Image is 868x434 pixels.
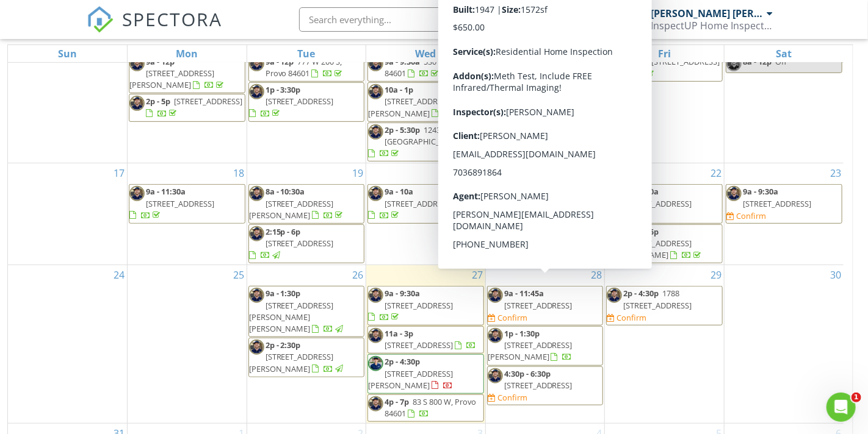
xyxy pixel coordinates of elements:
span: 2p - 5p [623,56,648,67]
a: 2p - 4:30p 1788 [STREET_ADDRESS] [623,288,692,310]
a: 1p - 1:30p [STREET_ADDRESS][PERSON_NAME] [488,328,573,362]
span: [STREET_ADDRESS] [385,198,453,209]
a: 9a - 9:30a 530 400 S, Provo 84601 [367,54,484,82]
a: 9a - 10a [STREET_ADDRESS] [368,186,453,220]
a: Confirm [607,312,646,324]
img: screenshot_20250131_at_7.58.37_pm.png [129,56,145,71]
a: 2p - 4:30p [STREET_ADDRESS][PERSON_NAME] [368,356,453,390]
img: screenshot_20250131_at_7.58.37_pm.png [488,328,503,343]
a: 2p - 5p [STREET_ADDRESS] [623,56,720,79]
a: 1p - 3:30p [STREET_ADDRESS] [248,82,365,122]
a: 9a - 11:30a [STREET_ADDRESS] [129,184,245,224]
a: Go to August 28, 2025 [588,265,604,285]
a: 11a - 2:30p [STREET_ADDRESS] [488,186,573,220]
td: Go to August 26, 2025 [247,265,366,424]
span: 9a - 10a [385,186,413,197]
img: screenshot_20250131_at_7.58.37_pm.png [607,186,622,201]
img: screenshot_20250131_at_7.58.37_pm.png [607,288,622,303]
img: screenshot_20250131_at_7.58.37_pm.png [249,84,264,99]
span: 2p - 5:30p [385,124,420,135]
a: Go to August 17, 2025 [111,163,127,183]
a: Tuesday [295,45,317,62]
a: Thursday [533,45,557,62]
span: 4p - 7p [385,396,409,407]
a: 4:30p - 6:30p [STREET_ADDRESS] Confirm [487,366,604,406]
span: 1p - 1:30p [504,328,540,339]
a: 9a - 10a [STREET_ADDRESS] [367,184,484,224]
a: 11a - 2:30p [STREET_ADDRESS] [487,184,604,224]
span: [STREET_ADDRESS] [385,300,453,311]
img: screenshot_20250131_at_7.58.37_pm.png [249,288,264,303]
a: 9a - 1:30p [STREET_ADDRESS][PERSON_NAME][PERSON_NAME] [249,288,345,334]
span: [STREET_ADDRESS][PERSON_NAME] [129,68,214,90]
a: Go to August 18, 2025 [231,163,247,183]
a: 2p - 5:15p [STREET_ADDRESS][PERSON_NAME] [488,96,584,130]
a: 2p - 5:45p [STREET_ADDRESS][PERSON_NAME] [606,224,723,264]
td: Go to August 27, 2025 [366,265,486,424]
a: 2p - 2:30p [STREET_ADDRESS][PERSON_NAME] [248,338,365,377]
a: 9a - 12p [STREET_ADDRESS][PERSON_NAME] [129,56,226,90]
td: Go to August 10, 2025 [8,33,128,163]
iframe: Intercom live chat [826,393,856,422]
td: Go to August 15, 2025 [605,33,725,163]
span: [STREET_ADDRESS][PERSON_NAME] [249,351,334,374]
div: Confirm [617,313,646,322]
a: 4p - 6p [STREET_ADDRESS] [487,224,604,252]
span: 2p - 5:15p [504,96,540,107]
td: Go to August 20, 2025 [366,163,486,265]
span: 2p - 5p [146,96,170,107]
a: 9a - 9:30a [STREET_ADDRESS] [368,288,453,322]
td: Go to August 13, 2025 [366,33,486,163]
span: [STREET_ADDRESS] [504,68,573,79]
a: Go to August 26, 2025 [350,265,366,285]
a: 8a - 10:30a [STREET_ADDRESS][PERSON_NAME] [249,186,345,220]
span: [STREET_ADDRESS] [504,300,573,311]
td: Go to August 22, 2025 [605,163,725,265]
a: 9a - 11:45a [STREET_ADDRESS] [504,288,573,310]
td: Go to August 18, 2025 [128,163,247,265]
td: Go to August 14, 2025 [485,33,605,163]
a: 2p - 5p [STREET_ADDRESS] [129,94,245,121]
img: screenshot_20250131_at_7.58.37_pm.png [368,328,383,343]
span: [STREET_ADDRESS] [743,198,811,209]
a: 9a - 1:30p [STREET_ADDRESS][PERSON_NAME][PERSON_NAME] [248,286,365,337]
a: 10a - 1p [STREET_ADDRESS][PERSON_NAME] [367,82,484,122]
span: 530 400 S, Provo 84601 [385,56,482,79]
a: 9a - 9:30a [STREET_ADDRESS] [367,286,484,325]
span: 2p - 4:30p [623,288,659,299]
span: 9a - 11:15a [504,56,544,67]
td: Go to August 21, 2025 [485,163,605,265]
span: 9a - 11:30a [146,186,186,197]
a: Go to August 23, 2025 [828,163,844,183]
span: SPECTORA [122,6,222,32]
td: Go to August 25, 2025 [128,265,247,424]
a: 2:15p - 6p [STREET_ADDRESS] [249,226,334,260]
a: 9a - 11:15a [STREET_ADDRESS] [488,56,573,90]
a: Go to August 20, 2025 [469,163,485,183]
a: 2p - 5p [STREET_ADDRESS] [606,54,723,82]
a: Monday [173,45,200,62]
a: Friday [656,45,673,62]
a: 9a - 9:30a [STREET_ADDRESS] [606,184,723,224]
span: 4p - 6p [504,226,529,237]
td: Go to August 16, 2025 [724,33,844,163]
img: screenshot_20250131_at_7.58.37_pm.png [129,186,145,201]
img: screenshot_20250131_at_7.58.37_pm.png [607,226,622,241]
a: 9a - 9:30a [STREET_ADDRESS] Confirm [726,184,842,224]
a: 9a - 11:45a [STREET_ADDRESS] Confirm [487,286,604,325]
img: screenshot_20250131_at_7.58.37_pm.png [368,288,383,303]
span: 9a - 11:45a [504,288,544,299]
a: Go to August 27, 2025 [469,265,485,285]
a: 11a - 3p [STREET_ADDRESS] [385,328,476,350]
img: screenshot_20250131_at_7.58.37_pm.png [488,288,503,303]
img: screenshot_20250131_at_7.58.37_pm.png [488,186,503,201]
a: Go to August 22, 2025 [708,163,724,183]
a: 4:30p - 6:30p [STREET_ADDRESS] [504,368,573,391]
a: 4p - 7p 83 S 800 W, Provo 84601 [367,394,484,422]
td: Go to August 17, 2025 [8,163,128,265]
span: [STREET_ADDRESS] [651,56,720,67]
span: 2p - 4:30p [385,356,420,367]
span: 11a - 2:30p [504,186,544,197]
a: Wednesday [413,45,438,62]
td: Go to August 29, 2025 [605,265,725,424]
